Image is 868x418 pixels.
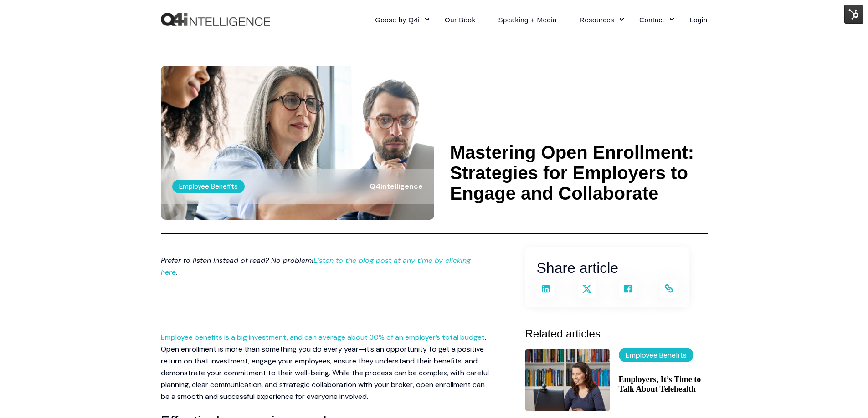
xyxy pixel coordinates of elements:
[161,332,489,401] span: . Open enrollment is more than something you do every year—it’s an opportunity to get a positive ...
[161,66,434,220] img: Concept of collaboration. An employer or broker explaining employer benefits.
[537,257,678,280] h2: Share article
[525,325,708,342] h3: Related articles
[619,348,693,362] label: Employee Benefits
[161,13,270,26] img: Q4intelligence, LLC logo
[619,280,637,298] a: Share on Facebook
[161,13,270,26] a: Back to Home
[660,280,678,298] a: Copy and share the link
[450,142,708,204] h1: Mastering Open Enrollment: Strategies for Employers to Engage and Collaborate
[172,180,245,193] label: Employee Benefits
[578,280,596,298] a: Share on X
[161,256,471,277] em: Prefer to listen instead of read? No problem! .
[619,375,708,394] a: Employers, It’s Time to Talk About Telehealth
[370,181,423,191] span: Q4intelligence
[161,332,485,342] a: Employee benefits is a big investment, and can average about 30% of an employer’s total budget
[161,256,471,277] a: Listen to the blog post at any time by clicking here
[537,280,555,298] a: Share on LinkedIn
[844,5,863,24] img: HubSpot Tools Menu Toggle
